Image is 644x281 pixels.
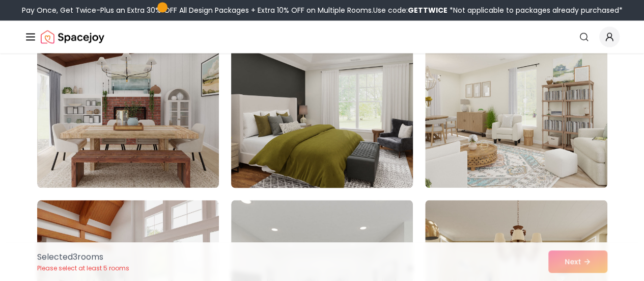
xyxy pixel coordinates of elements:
span: Use code: [373,5,447,15]
img: Room room-15 [425,24,607,188]
p: Please select at least 5 rooms [37,264,129,272]
a: Spacejoy [41,27,104,47]
b: GETTWICE [408,5,447,15]
span: *Not applicable to packages already purchased* [447,5,623,15]
p: Selected 3 room s [37,251,129,263]
div: Pay Once, Get Twice-Plus an Extra 30% OFF All Design Packages + Extra 10% OFF on Multiple Rooms. [22,5,623,15]
img: Room room-13 [37,24,219,188]
img: Spacejoy Logo [41,27,104,47]
img: Room room-14 [227,20,417,192]
nav: Global [24,20,620,53]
